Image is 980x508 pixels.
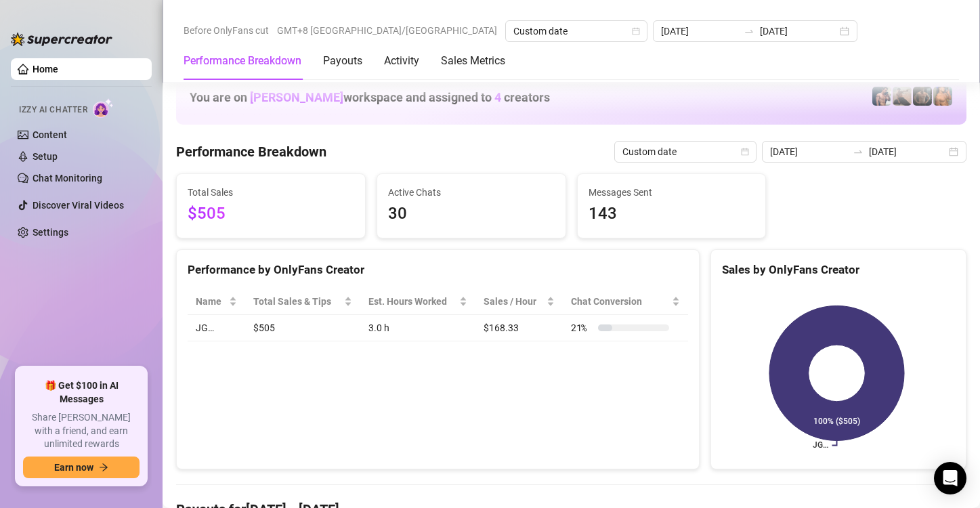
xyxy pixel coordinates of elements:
[33,151,58,162] a: Setup
[872,87,891,106] img: Axel
[188,315,245,341] td: JG…
[19,104,87,117] span: Izzy AI Chatter
[869,144,946,159] input: End date
[589,201,755,227] span: 143
[188,201,354,227] span: $505
[360,315,475,341] td: 3.0 h
[33,173,102,184] a: Chat Monitoring
[33,64,58,75] a: Home
[475,289,563,315] th: Sales / Hour
[93,98,114,118] img: AI Chatter
[277,20,497,41] span: GMT+8 [GEOGRAPHIC_DATA]/[GEOGRAPHIC_DATA]
[33,227,68,238] a: Settings
[368,294,456,309] div: Est. Hours Worked
[589,185,755,200] span: Messages Sent
[245,315,360,341] td: $505
[23,379,140,406] span: 🎁 Get $100 in AI Messages
[933,87,952,106] img: JG
[184,53,301,69] div: Performance Breakdown
[494,90,501,104] span: 4
[54,462,93,473] span: Earn now
[760,24,837,39] input: End date
[934,462,966,494] div: Open Intercom Messenger
[661,24,738,39] input: Start date
[188,289,245,315] th: Name
[190,90,550,105] h1: You are on workspace and assigned to creators
[33,200,124,211] a: Discover Viral Videos
[770,144,847,159] input: Start date
[722,261,955,279] div: Sales by OnlyFans Creator
[622,142,748,162] span: Custom date
[245,289,360,315] th: Total Sales & Tips
[571,320,593,335] span: 21 %
[33,129,67,140] a: Content
[484,294,544,309] span: Sales / Hour
[188,185,354,200] span: Total Sales
[188,261,688,279] div: Performance by OnlyFans Creator
[513,21,639,41] span: Custom date
[913,87,932,106] img: Trent
[563,289,688,315] th: Chat Conversion
[384,53,419,69] div: Activity
[23,457,140,478] button: Earn nowarrow-right
[441,53,505,69] div: Sales Metrics
[99,463,108,472] span: arrow-right
[632,27,640,35] span: calendar
[11,33,112,46] img: logo-BBDzfeDw.svg
[744,26,754,37] span: to
[23,411,140,451] span: Share [PERSON_NAME] with a friend, and earn unlimited rewards
[853,146,864,157] span: to
[184,20,269,41] span: Before OnlyFans cut
[250,90,343,104] span: [PERSON_NAME]
[176,142,326,161] h4: Performance Breakdown
[196,294,226,309] span: Name
[388,185,555,200] span: Active Chats
[475,315,563,341] td: $168.33
[741,148,749,156] span: calendar
[893,87,912,106] img: LC
[853,146,864,157] span: swap-right
[253,294,341,309] span: Total Sales & Tips
[571,294,669,309] span: Chat Conversion
[812,441,828,450] text: JG…
[323,53,362,69] div: Payouts
[388,201,555,227] span: 30
[744,26,754,37] span: swap-right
